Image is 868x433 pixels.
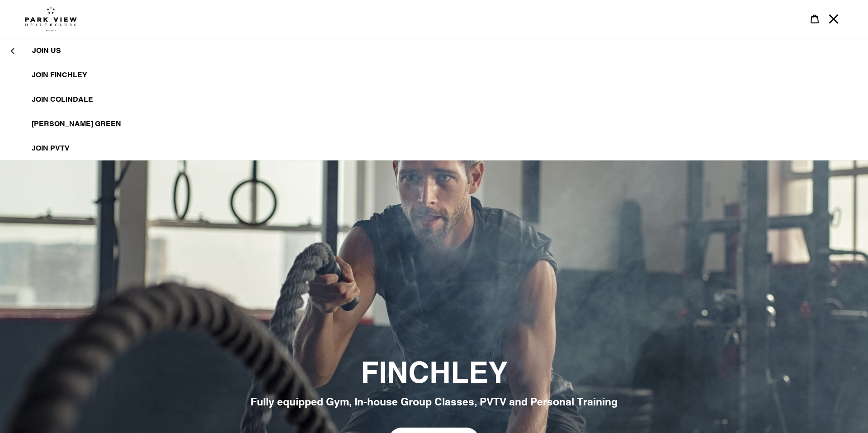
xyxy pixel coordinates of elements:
button: Menu [824,9,843,28]
span: JOIN PVTV [32,144,70,153]
span: JOIN US [32,46,61,55]
h2: FINCHLEY [188,355,680,391]
span: Fully equipped Gym, In-house Group Classes, PVTV and Personal Training [250,395,618,408]
span: JOIN FINCHLEY [32,71,87,80]
span: [PERSON_NAME] Green [32,119,121,128]
span: JOIN Colindale [32,95,93,104]
img: Park view health clubs is a gym near you. [25,6,77,31]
